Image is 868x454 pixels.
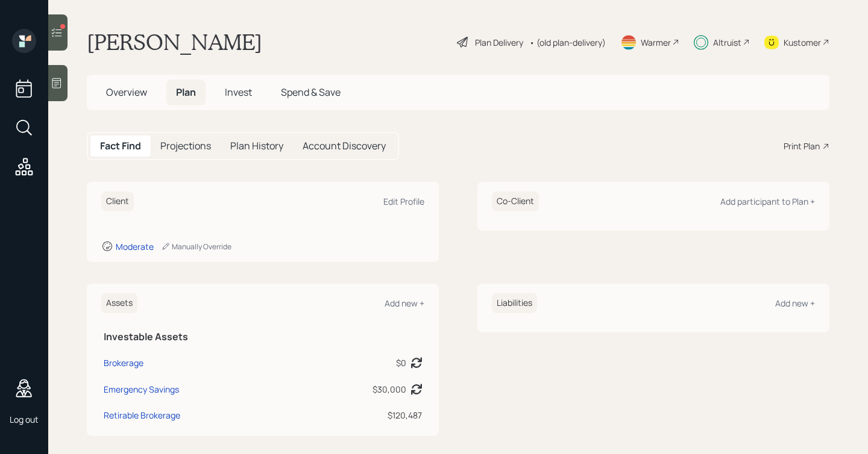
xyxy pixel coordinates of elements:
div: Brokerage [104,356,143,369]
h6: Client [101,191,134,211]
div: Edit Profile [383,196,424,207]
span: Invest [225,86,252,99]
div: Add new + [385,297,424,309]
div: Manually Override [161,241,231,252]
h6: Assets [101,293,137,313]
h6: Liabilities [492,293,537,313]
span: Spend & Save [281,86,341,99]
div: Plan Delivery [475,36,523,49]
h1: [PERSON_NAME] [87,29,262,55]
div: Add participant to Plan + [720,196,815,207]
h5: Account Discovery [303,140,386,152]
div: Kustomer [784,36,821,49]
div: Add new + [775,297,815,309]
h5: Plan History [230,140,283,152]
div: Log out [10,414,39,425]
div: $120,487 [298,409,422,421]
div: • (old plan-delivery) [529,36,606,49]
h5: Investable Assets [104,331,422,343]
div: Retirable Brokerage [104,409,180,421]
div: Altruist [713,36,741,49]
div: $0 [396,356,406,369]
h5: Fact Find [100,140,141,152]
h6: Co-Client [492,191,539,211]
div: Print Plan [784,140,820,152]
span: Plan [176,86,196,99]
span: Overview [106,86,147,99]
div: $30,000 [373,383,406,396]
div: Emergency Savings [104,383,179,396]
h5: Projections [160,140,211,152]
div: Warmer [641,36,671,49]
div: Moderate [116,241,154,252]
